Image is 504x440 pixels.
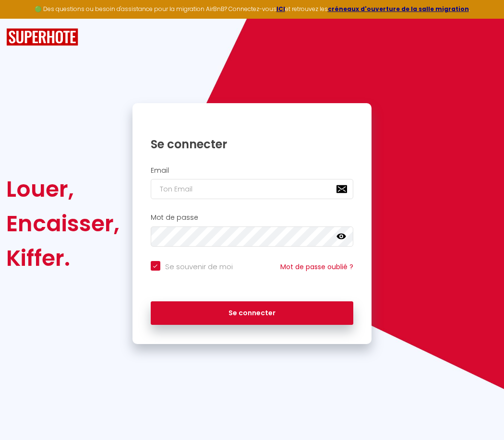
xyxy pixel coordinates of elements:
h2: Mot de passe [151,214,354,222]
button: Se connecter [151,301,354,325]
input: Ton Email [151,179,354,199]
a: ICI [276,5,285,13]
h2: Email [151,166,354,175]
img: SuperHote logo [6,28,78,46]
a: Mot de passe oublié ? [280,262,353,272]
div: Encaisser, [6,206,120,241]
h1: Se connecter [151,137,354,152]
div: Kiffer. [6,241,120,275]
div: Louer, [6,172,120,206]
a: créneaux d'ouverture de la salle migration [328,5,469,13]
